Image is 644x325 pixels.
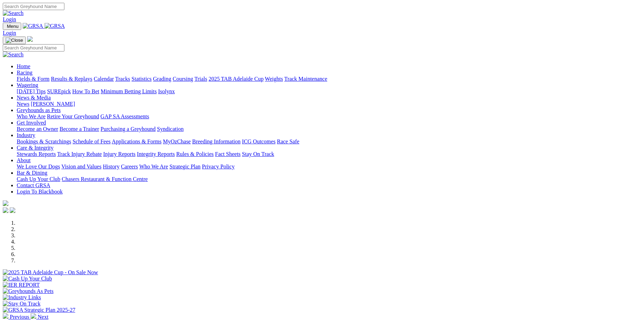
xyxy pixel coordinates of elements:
button: Toggle navigation [3,23,21,30]
a: GAP SA Assessments [101,113,149,119]
a: Bar & Dining [17,170,47,176]
img: Search [3,10,24,16]
a: Breeding Information [192,138,241,144]
a: 2025 TAB Adelaide Cup [209,76,264,82]
button: Toggle navigation [3,37,26,44]
img: Search [3,51,24,58]
img: logo-grsa-white.png [27,36,33,42]
a: Rules & Policies [176,151,214,157]
img: Greyhounds As Pets [3,288,54,294]
a: Care & Integrity [17,145,54,151]
a: Tracks [115,76,130,82]
div: Industry [17,138,641,145]
a: Who We Are [17,113,46,119]
a: How To Bet [72,88,100,94]
a: Strategic Plan [170,164,201,169]
a: Chasers Restaurant & Function Centre [62,176,148,182]
a: Privacy Policy [202,164,235,169]
a: SUREpick [47,88,71,94]
img: Cash Up Your Club [3,276,52,282]
a: Minimum Betting Limits [101,88,157,94]
a: News [17,101,29,107]
a: Contact GRSA [17,182,50,188]
div: About [17,164,641,170]
a: Race Safe [277,138,299,144]
img: GRSA [23,23,43,29]
img: chevron-left-pager-white.svg [3,313,8,319]
a: Cash Up Your Club [17,176,60,182]
a: Become an Owner [17,126,58,132]
a: Home [17,63,30,69]
a: MyOzChase [163,138,191,144]
a: We Love Our Dogs [17,164,60,169]
a: Careers [121,164,138,169]
div: Care & Integrity [17,151,641,157]
img: GRSA [45,23,65,29]
input: Search [3,3,64,10]
img: chevron-right-pager-white.svg [31,313,36,319]
a: Stay On Track [242,151,274,157]
a: [DATE] Tips [17,88,46,94]
a: Who We Are [139,164,168,169]
a: ICG Outcomes [242,138,275,144]
a: Coursing [173,76,193,82]
img: IER REPORT [3,282,40,288]
img: logo-grsa-white.png [3,200,8,206]
a: Industry [17,132,35,138]
a: News & Media [17,95,51,101]
a: Next [31,314,48,320]
a: Retire Your Greyhound [47,113,99,119]
a: Previous [3,314,31,320]
span: Menu [7,24,18,29]
a: Applications & Forms [112,138,162,144]
div: Greyhounds as Pets [17,113,641,120]
a: Purchasing a Greyhound [101,126,156,132]
a: Injury Reports [103,151,135,157]
a: Grading [153,76,171,82]
img: GRSA Strategic Plan 2025-27 [3,307,75,313]
div: Wagering [17,88,641,95]
img: Close [6,38,23,43]
img: Stay On Track [3,301,40,307]
a: Get Involved [17,120,46,126]
a: Become a Trainer [60,126,99,132]
a: Login [3,30,16,36]
img: twitter.svg [10,207,15,213]
a: Weights [265,76,283,82]
a: Calendar [94,76,114,82]
a: [PERSON_NAME] [31,101,75,107]
a: Racing [17,70,32,76]
a: Fact Sheets [215,151,241,157]
a: Track Injury Rebate [57,151,102,157]
img: facebook.svg [3,207,8,213]
a: Track Maintenance [284,76,327,82]
a: Stewards Reports [17,151,56,157]
div: Racing [17,76,641,82]
a: Login To Blackbook [17,189,63,195]
a: Bookings & Scratchings [17,138,71,144]
img: 2025 TAB Adelaide Cup - On Sale Now [3,269,98,276]
span: Next [38,314,48,320]
img: Industry Links [3,294,41,301]
a: Results & Replays [51,76,92,82]
a: Integrity Reports [137,151,175,157]
a: History [103,164,119,169]
div: News & Media [17,101,641,107]
a: Statistics [132,76,152,82]
a: Trials [194,76,207,82]
a: Isolynx [158,88,175,94]
div: Get Involved [17,126,641,132]
div: Bar & Dining [17,176,641,182]
span: Previous [10,314,29,320]
a: Wagering [17,82,38,88]
a: Login [3,16,16,22]
a: Syndication [157,126,183,132]
a: About [17,157,31,163]
a: Schedule of Fees [72,138,110,144]
input: Search [3,44,64,51]
a: Greyhounds as Pets [17,107,61,113]
a: Vision and Values [61,164,101,169]
a: Fields & Form [17,76,49,82]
